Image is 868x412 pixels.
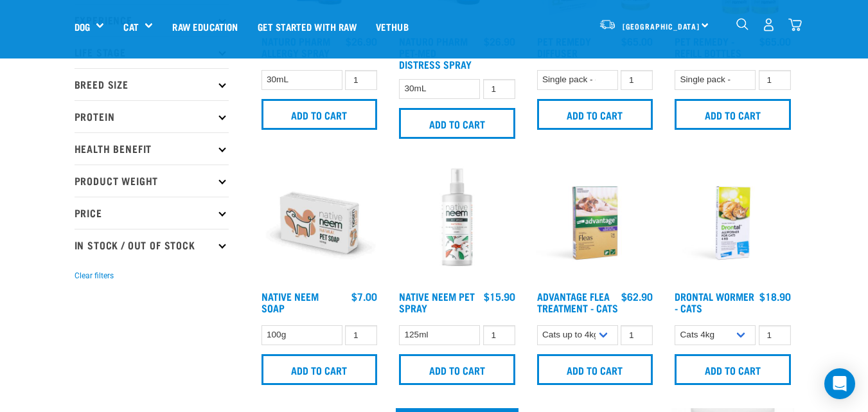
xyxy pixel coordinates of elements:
input: 1 [621,325,653,345]
input: Add to cart [399,354,515,385]
p: Breed Size [75,68,229,100]
input: Add to cart [261,99,378,130]
p: Protein [75,100,229,132]
input: Add to cart [675,354,791,385]
img: RE Product Shoot 2023 Nov8660 [534,162,657,285]
p: In Stock / Out Of Stock [75,229,229,261]
a: Native Neem Pet Spray [399,293,475,310]
img: Native Neem Pet Spray [396,162,518,285]
p: Health Benefit [75,132,229,165]
div: $18.90 [759,291,791,302]
span: [GEOGRAPHIC_DATA] [623,24,700,28]
img: user.png [762,18,775,31]
input: 1 [483,325,515,345]
img: home-icon-1@2x.png [736,18,748,30]
a: Get started with Raw [248,1,366,52]
a: Vethub [366,1,418,52]
a: Cat [123,19,138,34]
input: 1 [345,70,377,90]
div: $15.90 [484,291,515,302]
input: 1 [345,325,377,345]
img: Organic neem pet soap bar 100g green trading [258,162,381,285]
div: $7.00 [351,291,377,302]
a: Drontal Wormer - Cats [675,293,754,310]
input: 1 [759,325,791,345]
a: Native Neem Soap [261,293,319,310]
button: Clear filters [75,270,114,282]
div: $62.90 [621,291,653,302]
p: Product Weight [75,165,229,197]
img: home-icon@2x.png [788,18,802,31]
a: Advantage Flea Treatment - Cats [537,293,618,310]
img: RE Product Shoot 2023 Nov8662 [671,162,794,285]
input: Add to cart [675,99,791,130]
img: van-moving.png [599,19,616,30]
input: Add to cart [537,99,653,130]
input: 1 [621,70,653,90]
a: Raw Education [163,1,247,52]
input: Add to cart [537,354,653,385]
a: Dog [75,19,90,34]
input: 1 [483,79,515,99]
input: 1 [759,70,791,90]
p: Price [75,197,229,229]
div: Open Intercom Messenger [824,368,855,399]
input: Add to cart [399,108,515,139]
input: Add to cart [261,354,378,385]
